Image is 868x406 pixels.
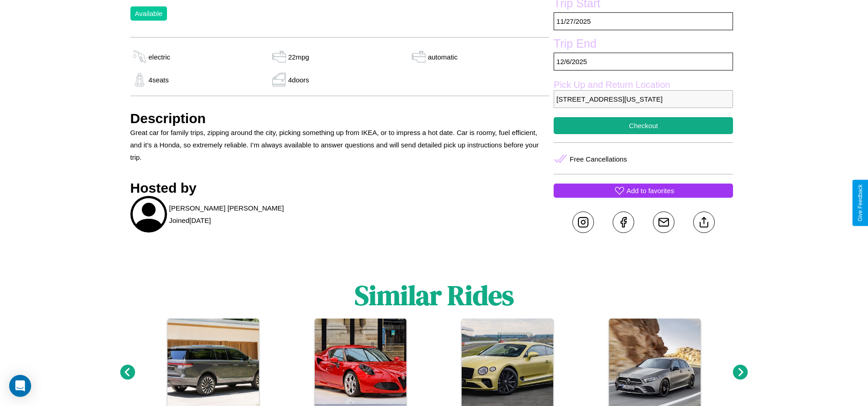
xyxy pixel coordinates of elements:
[554,12,733,30] p: 11 / 27 / 2025
[570,153,627,165] p: Free Cancellations
[857,184,863,222] div: Give Feedback
[130,180,550,196] h3: Hosted by
[554,53,733,70] p: 12 / 6 / 2025
[554,90,733,108] p: [STREET_ADDRESS][US_STATE]
[270,73,288,87] img: gas
[626,184,674,197] p: Add to favorites
[130,111,550,126] h3: Description
[149,74,169,86] p: 4 seats
[135,7,163,20] p: Available
[9,375,31,397] div: Open Intercom Messenger
[554,37,733,53] label: Trip End
[288,51,309,63] p: 22 mpg
[355,276,514,314] h1: Similar Rides
[130,50,149,64] img: gas
[270,50,288,64] img: gas
[410,50,428,64] img: gas
[288,74,309,86] p: 4 doors
[149,51,171,63] p: electric
[554,184,733,198] button: Add to favorites
[130,73,149,87] img: gas
[169,214,211,227] p: Joined [DATE]
[554,117,733,134] button: Checkout
[554,80,733,90] label: Pick Up and Return Location
[428,51,458,63] p: automatic
[169,202,284,214] p: [PERSON_NAME] [PERSON_NAME]
[130,126,550,163] p: Great car for family trips, zipping around the city, picking something up from IKEA, or to impres...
